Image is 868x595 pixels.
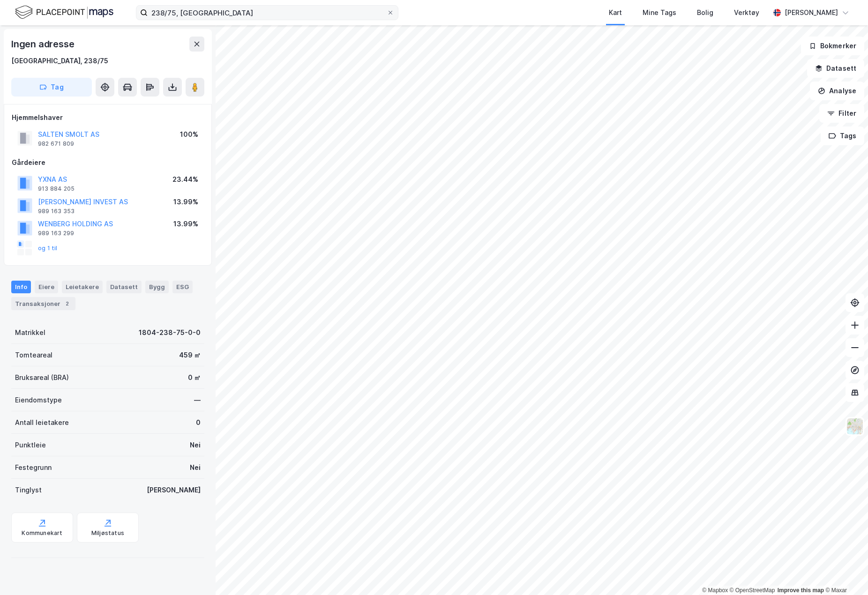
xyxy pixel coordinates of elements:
[778,587,824,594] a: Improve this map
[15,417,69,428] div: Antall leietakere
[38,140,74,148] div: 982 671 809
[702,587,728,594] a: Mapbox
[734,7,759,18] div: Verktøy
[172,174,198,185] div: 23.44%
[190,439,201,451] div: Nei
[35,281,58,293] div: Eiere
[12,157,204,168] div: Gårdeiere
[807,59,864,78] button: Datasett
[15,394,62,406] div: Eiendomstype
[846,417,864,435] img: Z
[179,350,201,361] div: 459 ㎡
[801,37,864,55] button: Bokmerker
[697,7,713,18] div: Bolig
[821,550,868,595] div: Kontrollprogram for chat
[139,327,201,338] div: 1804-238-75-0-0
[91,529,124,537] div: Miljøstatus
[819,104,864,123] button: Filter
[148,6,387,20] input: Søk på adresse, matrikkel, gårdeiere, leietakere eller personer
[15,327,45,338] div: Matrikkel
[38,185,75,193] div: 913 884 205
[785,7,838,18] div: [PERSON_NAME]
[11,281,31,293] div: Info
[11,78,92,97] button: Tag
[15,4,113,21] img: logo.f888ab2527a4732fd821a326f86c7f29.svg
[38,208,75,215] div: 989 163 353
[173,218,198,230] div: 13.99%
[12,112,204,123] div: Hjemmelshaver
[11,55,108,67] div: [GEOGRAPHIC_DATA], 238/75
[15,439,46,451] div: Punktleie
[643,7,676,18] div: Mine Tags
[15,484,42,496] div: Tinglyst
[147,484,201,496] div: [PERSON_NAME]
[62,281,103,293] div: Leietakere
[609,7,622,18] div: Kart
[38,230,74,237] div: 989 163 299
[821,126,864,145] button: Tags
[11,37,76,52] div: Ingen adresse
[15,462,52,473] div: Festegrunn
[172,281,193,293] div: ESG
[106,281,142,293] div: Datasett
[180,129,198,140] div: 100%
[821,550,868,595] iframe: Chat Widget
[11,297,75,310] div: Transaksjoner
[22,529,62,537] div: Kommunekart
[194,394,201,406] div: —
[62,299,72,308] div: 2
[15,372,69,383] div: Bruksareal (BRA)
[196,417,201,428] div: 0
[173,196,198,208] div: 13.99%
[145,281,169,293] div: Bygg
[190,462,201,473] div: Nei
[810,82,864,100] button: Analyse
[15,350,52,361] div: Tomteareal
[188,372,201,383] div: 0 ㎡
[730,587,775,594] a: OpenStreetMap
